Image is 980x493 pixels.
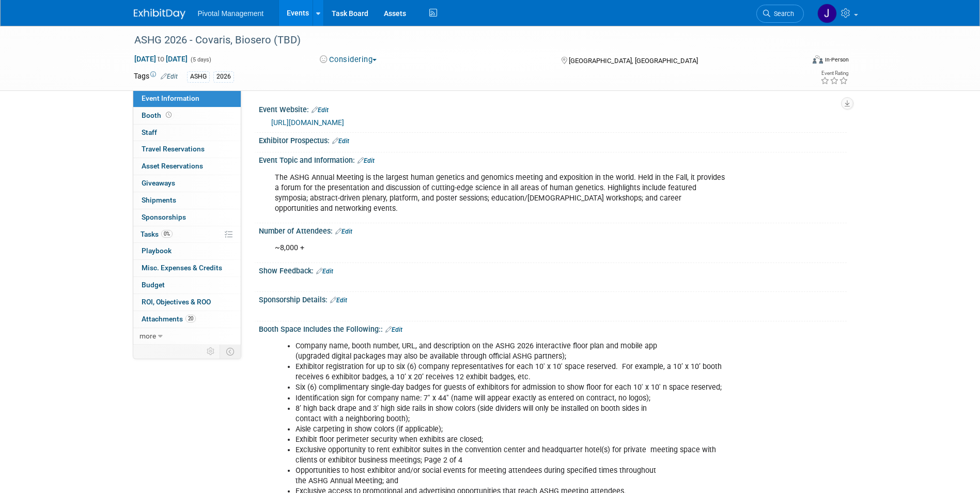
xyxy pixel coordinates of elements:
a: Search [756,5,804,23]
div: Event Website: [259,102,847,115]
div: Event Format [743,54,849,69]
li: Exclusive opportunity to rent exhibitor suites in the convention center and headquarter hotel(s) ... [295,445,727,466]
div: Event Rating [820,71,848,76]
span: Giveaways [142,179,175,187]
a: Booth [133,107,241,124]
img: Jessica Gatton [817,4,837,23]
span: 0% [161,230,173,238]
span: Search [770,10,794,18]
div: ASHG [187,71,210,82]
a: Staff [133,125,241,141]
span: more [139,332,156,340]
a: Budget [133,277,241,294]
span: Misc. Expenses & Credits [142,264,222,272]
li: Aisle carpeting in show colors (if applicable); [295,424,727,435]
span: Shipments [142,196,176,204]
a: Edit [312,106,329,114]
div: ASHG 2026 - Covaris, Biosero (TBD) [131,31,788,50]
span: Booth [142,111,174,119]
a: Edit [332,137,349,145]
a: Attachments20 [133,311,241,328]
div: Number of Attendees: [259,223,847,237]
span: 20 [185,315,196,322]
span: Attachments [142,315,196,323]
div: Event Topic and Information: [259,152,847,166]
span: Budget [142,281,165,289]
a: Playbook [133,243,241,259]
span: Asset Reservations [142,162,203,170]
a: Tasks0% [133,226,241,243]
a: Asset Reservations [133,158,241,175]
a: ROI, Objectives & ROO [133,294,241,311]
li: Company name, booth number, URL, and description on the ASHG 2026 interactive floor plan and mobi... [295,341,727,362]
a: Event Information [133,90,241,107]
div: ~8,000 + [268,238,733,258]
div: 2026 [213,71,234,82]
a: Misc. Expenses & Credits [133,260,241,276]
div: In-Person [825,56,849,64]
span: [GEOGRAPHIC_DATA], [GEOGRAPHIC_DATA] [569,57,698,65]
a: Edit [335,228,352,235]
span: Booth not reserved yet [164,111,174,119]
a: Edit [385,326,402,333]
a: Giveaways [133,175,241,192]
a: more [133,328,241,345]
img: Format-Inperson.png [813,55,823,64]
li: Exhibit floor perimeter security when exhibits are closed; [295,435,727,445]
a: Edit [357,157,375,164]
div: Show Feedback: [259,263,847,276]
span: Sponsorships [142,213,186,221]
a: Edit [316,268,333,275]
span: ROI, Objectives & ROO [142,298,211,306]
span: to [156,55,166,63]
span: Tasks [141,230,173,238]
a: Shipments [133,192,241,209]
span: Travel Reservations [142,145,205,153]
td: Personalize Event Tab Strip [202,345,220,358]
div: Sponsorship Details: [259,292,847,305]
td: Tags [134,71,178,83]
div: The ASHG Annual Meeting is the largest human genetics and genomics meeting and exposition in the ... [268,167,733,219]
a: Sponsorships [133,209,241,226]
li: Exhibitor registration for up to six (6) company representatives for each 10' x 10' space reserve... [295,362,727,382]
a: Travel Reservations [133,141,241,158]
div: Booth Space Includes the Following:: [259,321,847,335]
button: Considering [316,54,381,65]
li: Opportunities to host exhibitor and/or social events for meeting attendees during specified times... [295,466,727,486]
span: Pivotal Management [198,9,264,18]
span: Playbook [142,246,172,255]
li: Identification sign for company name: 7" x 44" (name will appear exactly as entered on contract, ... [295,393,727,404]
td: Toggle Event Tabs [220,345,241,358]
span: [DATE] [DATE] [134,54,188,64]
li: 8’ high back drape and 3’ high side rails in show colors (side dividers will only be installed on... [295,404,727,424]
div: Exhibitor Prospectus: [259,133,847,146]
img: ExhibitDay [134,9,185,19]
span: (5 days) [190,56,211,63]
span: Event Information [142,94,199,102]
a: [URL][DOMAIN_NAME] [271,118,344,127]
a: Edit [330,297,347,304]
li: Six (6) complimentary single-day badges for guests of exhibitors for admission to show floor for ... [295,382,727,393]
span: Staff [142,128,157,136]
a: Edit [161,73,178,80]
